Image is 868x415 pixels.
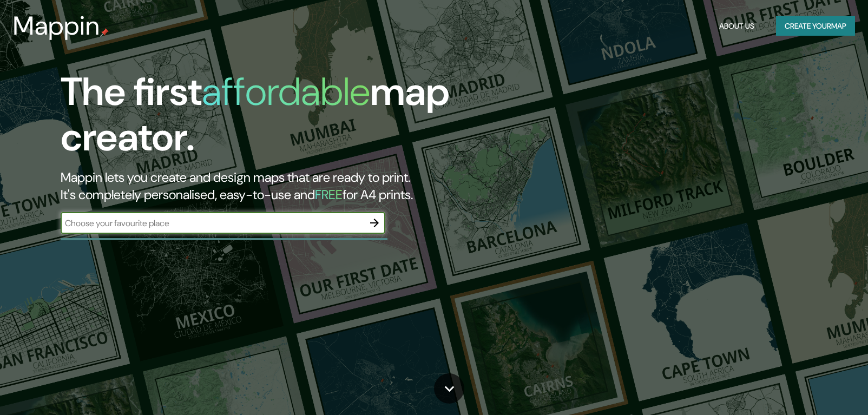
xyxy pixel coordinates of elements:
h2: Mappin lets you create and design maps that are ready to print. It's completely personalised, eas... [61,169,495,203]
h5: FREE [315,186,343,203]
button: About Us [715,16,759,36]
button: Create yourmap [776,16,855,36]
h1: The first map creator. [61,69,495,169]
h1: affordable [202,67,370,117]
h3: Mappin [13,11,100,41]
input: Choose your favourite place [61,217,364,229]
img: mappin-pin [100,28,109,37]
